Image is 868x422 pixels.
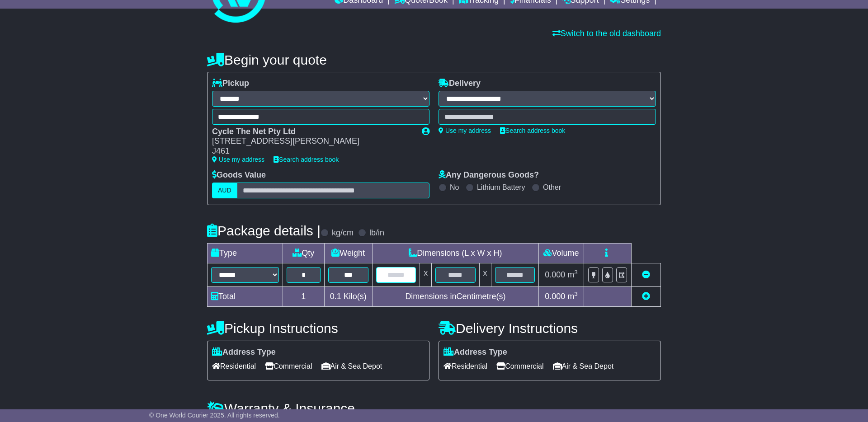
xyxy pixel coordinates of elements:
[324,286,372,306] td: Kilo(s)
[212,183,237,198] label: AUD
[567,292,578,301] span: m
[212,136,413,146] div: [STREET_ADDRESS][PERSON_NAME]
[212,347,276,357] label: Address Type
[212,146,413,156] div: J461
[372,286,538,306] td: Dimensions in Centimetre(s)
[439,127,491,134] a: Use my address
[439,79,481,89] label: Delivery
[212,79,249,89] label: Pickup
[283,243,325,263] td: Qty
[642,270,650,279] a: Remove this item
[207,401,661,416] h4: Warranty & Insurance
[149,412,280,419] span: © One World Courier 2025. All rights reserved.
[439,321,661,336] h4: Delivery Instructions
[208,286,283,306] td: Total
[372,243,538,263] td: Dimensions (L x W x H)
[545,292,565,301] span: 0.000
[207,52,661,67] h4: Begin your quote
[332,228,354,238] label: kg/cm
[477,183,525,192] label: Lithium Battery
[642,292,650,301] a: Add new item
[450,183,459,192] label: No
[369,228,384,238] label: lb/in
[567,270,578,279] span: m
[553,359,614,373] span: Air & Sea Depot
[443,359,487,373] span: Residential
[574,291,578,297] sup: 3
[538,243,584,263] td: Volume
[212,170,266,180] label: Goods Value
[208,243,283,263] td: Type
[207,223,321,238] h4: Package details |
[500,127,565,134] a: Search address book
[324,243,372,263] td: Weight
[265,359,312,373] span: Commercial
[479,263,491,286] td: x
[543,183,561,192] label: Other
[420,263,432,286] td: x
[330,292,341,301] span: 0.1
[496,359,543,373] span: Commercial
[552,29,661,38] a: Switch to the old dashboard
[207,321,429,336] h4: Pickup Instructions
[545,270,565,279] span: 0.000
[443,347,507,357] label: Address Type
[574,269,578,276] sup: 3
[439,170,539,180] label: Any Dangerous Goods?
[212,359,256,373] span: Residential
[212,127,413,137] div: Cycle The Net Pty Ltd
[321,359,382,373] span: Air & Sea Depot
[212,156,264,163] a: Use my address
[274,156,339,163] a: Search address book
[283,286,325,306] td: 1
